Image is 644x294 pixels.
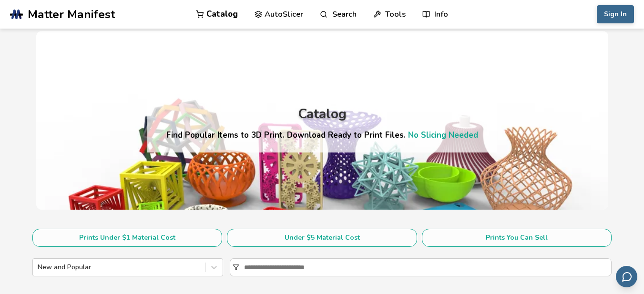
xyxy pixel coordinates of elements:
a: No Slicing Needed [408,130,478,141]
div: Catalog [298,107,347,122]
span: Matter Manifest [28,8,115,21]
button: Prints Under $1 Material Cost [32,229,223,247]
button: Under $5 Material Cost [227,229,417,247]
input: New and Popular [38,264,40,271]
button: Sign In [597,5,634,23]
button: Send feedback via email [616,266,637,287]
button: Prints You Can Sell [422,229,612,247]
h4: Find Popular Items to 3D Print. Download Ready to Print Files. [166,130,478,141]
